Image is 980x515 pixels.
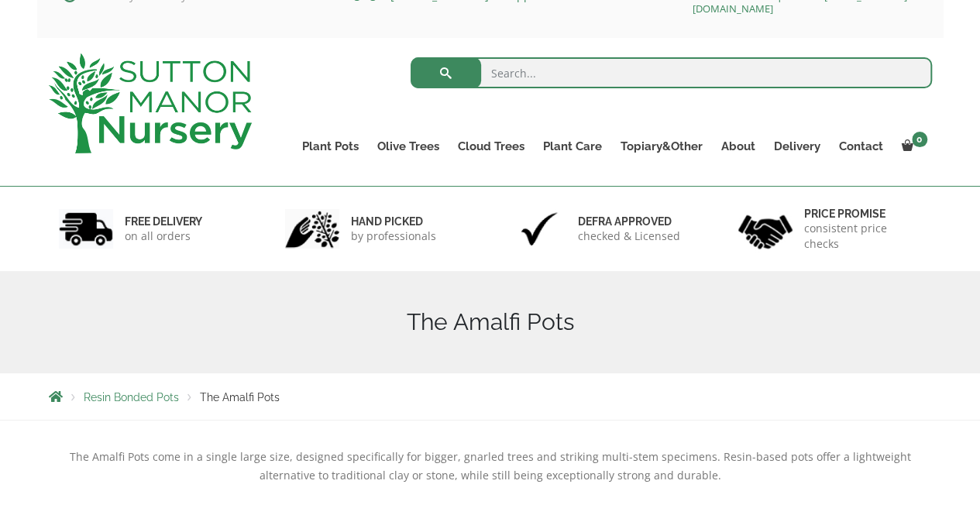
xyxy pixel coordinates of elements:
[49,390,932,403] nav: Breadcrumbs
[765,136,830,157] a: Delivery
[84,391,179,403] a: Resin Bonded Pots
[125,215,202,228] h6: FREE DELIVERY
[449,136,534,157] a: Cloud Trees
[49,308,932,336] h1: The Amalfi Pots
[49,448,932,485] p: The Amalfi Pots come in a single large size, designed specifically for bigger, gnarled trees and ...
[368,136,449,157] a: Olive Trees
[351,228,436,244] p: by professionals
[293,136,368,157] a: Plant Pots
[804,207,922,221] h6: Price promise
[285,209,339,249] img: 2.jpg
[351,215,436,228] h6: hand picked
[611,136,712,157] a: Topiary&Other
[411,57,932,88] input: Search...
[830,136,892,157] a: Contact
[49,53,252,153] img: logo
[125,228,202,244] p: on all orders
[578,228,680,244] p: checked & Licensed
[712,136,765,157] a: About
[534,136,611,157] a: Plant Care
[912,132,927,147] span: 0
[59,209,113,249] img: 1.jpg
[200,391,280,403] span: The Amalfi Pots
[804,221,922,252] p: consistent price checks
[512,209,566,249] img: 3.jpg
[738,205,793,252] img: 4.jpg
[892,136,932,157] a: 0
[578,215,680,228] h6: Defra approved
